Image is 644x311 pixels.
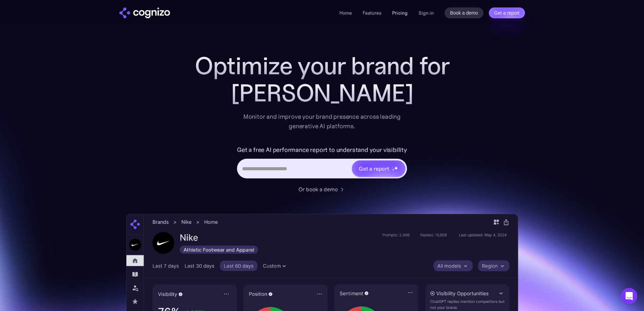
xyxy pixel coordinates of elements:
[187,79,457,106] div: [PERSON_NAME]
[119,7,170,18] a: home
[419,9,434,17] a: Sign in
[392,10,408,16] a: Pricing
[339,10,352,16] a: Home
[363,10,381,16] a: Features
[299,185,346,193] a: Or book a demo
[239,112,405,131] div: Monitor and improve your brand presence across leading generative AI platforms.
[237,144,407,182] form: Hero URL Input Form
[394,166,398,170] img: star
[621,288,637,304] div: Open Intercom Messenger
[351,160,406,177] a: Get a reportstarstarstar
[187,52,457,79] h1: Optimize your brand for
[359,164,389,173] div: Get a report
[392,169,395,171] img: star
[392,166,393,167] img: star
[119,7,170,18] img: cognizo logo
[445,7,483,18] a: Book a demo
[299,185,338,193] div: Or book a demo
[237,144,407,155] label: Get a free AI performance report to understand your visibility
[489,7,525,18] a: Get a report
